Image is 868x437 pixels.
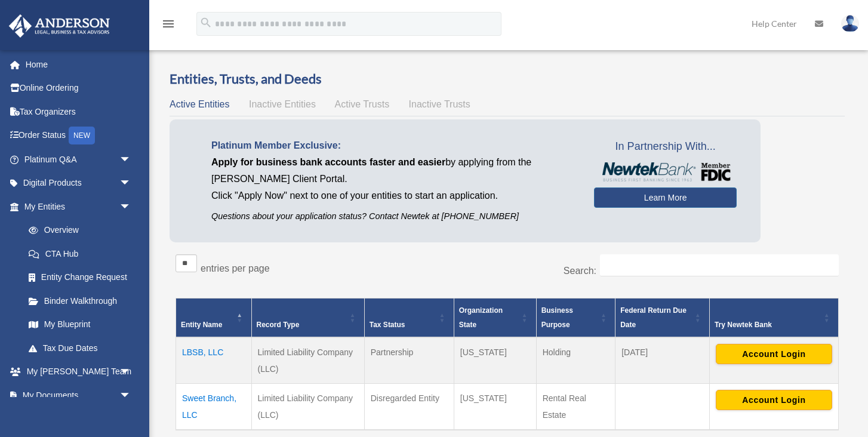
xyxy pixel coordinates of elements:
th: Try Newtek Bank : Activate to sort [709,298,838,338]
a: Learn More [594,187,737,208]
a: Digital Productsarrow_drop_down [8,171,149,195]
p: Questions about your application status? Contact Newtek at [PHONE_NUMBER] [211,209,576,224]
label: Search: [564,266,596,276]
span: arrow_drop_down [119,147,143,172]
span: arrow_drop_down [119,383,143,408]
a: Entity Change Request [17,266,143,290]
span: Business Purpose [541,306,573,329]
a: Order StatusNEW [8,124,149,148]
td: Limited Liability Company (LLC) [251,384,364,430]
span: In Partnership With... [594,137,737,156]
a: Account Login [716,395,832,404]
td: Sweet Branch, LLC [176,384,252,430]
a: Home [8,53,149,76]
div: NEW [69,127,95,144]
a: My Documentsarrow_drop_down [8,383,149,407]
h3: Entities, Trusts, and Deeds [170,70,845,88]
a: Tax Organizers [8,100,149,124]
th: Organization State: Activate to sort [454,298,536,338]
span: Entity Name [181,321,222,329]
a: My Blueprint [17,313,143,337]
img: User Pic [841,15,859,32]
td: Disregarded Entity [364,384,454,430]
td: Partnership [364,337,454,384]
span: arrow_drop_down [119,195,143,219]
p: by applying from the [PERSON_NAME] Client Portal. [211,154,576,187]
a: Account Login [716,349,832,358]
span: Inactive Trusts [409,99,470,109]
a: CTA Hub [17,242,143,266]
span: Active Entities [170,99,229,109]
img: NewtekBankLogoSM.png [600,162,731,181]
span: arrow_drop_down [119,171,143,196]
div: Try Newtek Bank [715,318,820,332]
td: [US_STATE] [454,384,536,430]
a: Platinum Q&Aarrow_drop_down [8,147,149,171]
a: Overview [17,219,137,242]
p: Platinum Member Exclusive: [211,137,576,154]
span: Organization State [459,306,503,329]
td: [DATE] [615,337,710,384]
a: menu [161,21,176,31]
td: [US_STATE] [454,337,536,384]
a: Online Ordering [8,76,149,100]
th: Entity Name: Activate to invert sorting [176,298,252,338]
a: Tax Due Dates [17,336,143,360]
th: Federal Return Due Date: Activate to sort [615,298,710,338]
img: Anderson Advisors Platinum Portal [5,14,113,38]
span: Federal Return Due Date [620,306,687,329]
th: Record Type: Activate to sort [251,298,364,338]
span: Inactive Entities [249,99,316,109]
i: menu [161,17,176,31]
th: Tax Status: Activate to sort [364,298,454,338]
th: Business Purpose: Activate to sort [536,298,615,338]
i: search [199,16,213,29]
span: arrow_drop_down [119,360,143,384]
a: My Entitiesarrow_drop_down [8,195,143,219]
td: Holding [536,337,615,384]
td: Rental Real Estate [536,384,615,430]
p: Click "Apply Now" next to one of your entities to start an application. [211,187,576,204]
a: My [PERSON_NAME] Teamarrow_drop_down [8,360,149,384]
span: Active Trusts [335,99,390,109]
label: entries per page [201,263,270,273]
span: Record Type [257,321,300,329]
td: Limited Liability Company (LLC) [251,337,364,384]
span: Apply for business bank accounts faster and easier [211,157,445,167]
a: Binder Walkthrough [17,289,143,313]
button: Account Login [716,390,832,410]
button: Account Login [716,344,832,364]
td: LBSB, LLC [176,337,252,384]
span: Tax Status [370,321,405,329]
